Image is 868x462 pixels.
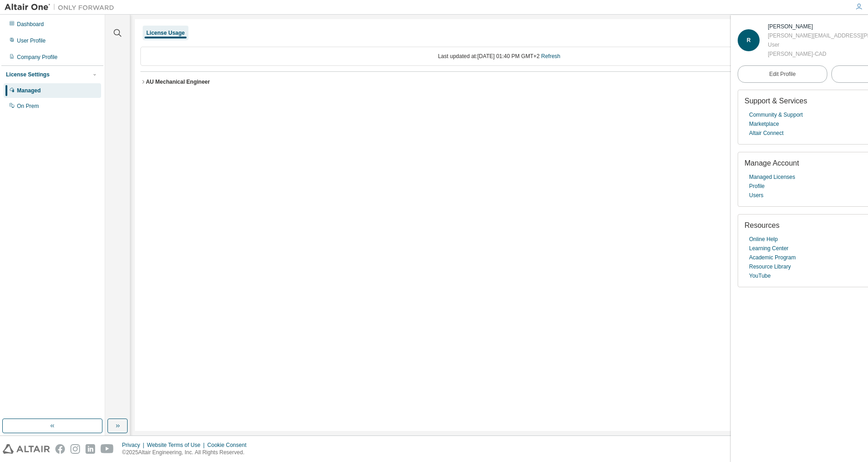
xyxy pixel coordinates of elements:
[122,441,147,449] div: Privacy
[70,444,80,454] img: instagram.svg
[5,3,119,12] img: Altair One
[55,444,65,454] img: facebook.svg
[749,262,791,271] a: Resource Library
[745,97,807,105] span: Support & Services
[17,21,44,28] div: Dashboard
[749,271,771,280] a: YouTube
[140,47,858,66] div: Last updated at: [DATE] 01:40 PM GMT+2
[101,444,114,454] img: youtube.svg
[745,159,799,167] span: Manage Account
[17,87,41,94] div: Managed
[749,235,778,244] a: Online Help
[738,65,827,83] a: Edit Profile
[749,110,803,119] a: Community & Support
[17,54,58,61] div: Company Profile
[747,37,751,43] span: R
[146,29,185,37] div: License Usage
[749,119,779,129] a: Marketplace
[749,182,765,191] a: Profile
[749,172,795,182] a: Managed Licenses
[207,441,252,449] div: Cookie Consent
[146,78,210,86] div: AU Mechanical Engineer
[541,53,560,59] a: Refresh
[749,129,783,138] a: Altair Connect
[769,70,796,78] span: Edit Profile
[17,102,39,110] div: On Prem
[147,441,207,449] div: Website Terms of Use
[749,244,788,253] a: Learning Center
[86,444,95,454] img: linkedin.svg
[17,37,46,44] div: User Profile
[122,449,252,457] p: © 2025 Altair Engineering, Inc. All Rights Reserved.
[3,444,50,454] img: altair_logo.svg
[6,71,49,78] div: License Settings
[749,191,763,200] a: Users
[745,221,779,229] span: Resources
[140,72,858,92] button: AU Mechanical EngineerLicense ID: 136492
[749,253,796,262] a: Academic Program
